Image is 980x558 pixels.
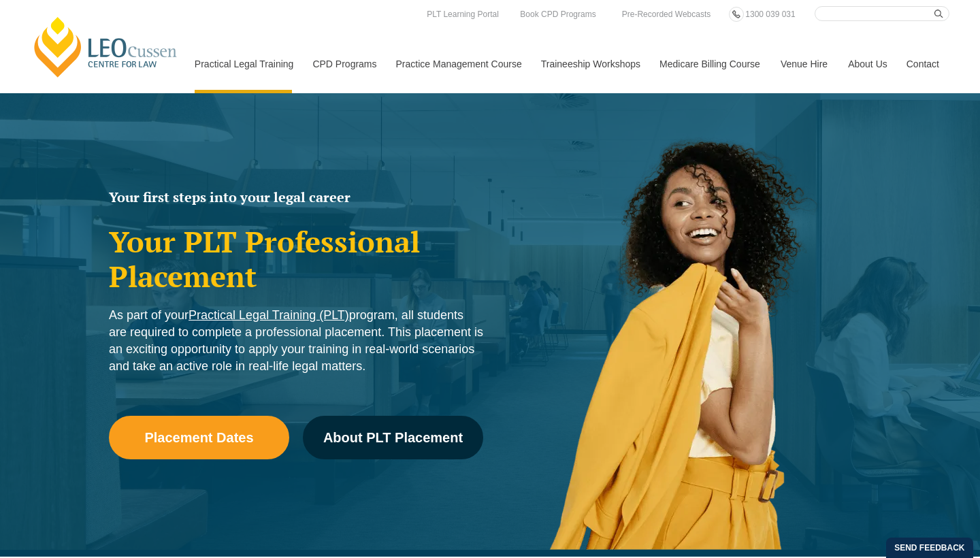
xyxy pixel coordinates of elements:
[189,308,349,322] a: Practical Legal Training (PLT)
[770,35,838,93] a: Venue Hire
[184,35,303,93] a: Practical Legal Training
[649,35,770,93] a: Medicare Billing Course
[109,416,289,459] a: Placement Dates
[423,7,502,22] a: PLT Learning Portal
[302,35,385,93] a: CPD Programs
[323,431,463,444] span: About PLT Placement
[745,10,795,19] span: 1300 039 031
[144,431,253,444] span: Placement Dates
[742,7,798,22] a: 1300 039 031
[531,35,649,93] a: Traineeship Workshops
[838,35,896,93] a: About Us
[31,15,181,79] a: [PERSON_NAME] Centre for Law
[619,7,715,22] a: Pre-Recorded Webcasts
[889,467,946,524] iframe: LiveChat chat widget
[303,416,483,459] a: About PLT Placement
[517,7,599,22] a: Book CPD Programs
[109,191,483,204] h2: Your first steps into your legal career
[109,308,483,373] span: As part of your program, all students are required to complete a professional placement. This pla...
[386,35,531,93] a: Practice Management Course
[109,225,483,293] h1: Your PLT Professional Placement
[896,35,949,93] a: Contact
